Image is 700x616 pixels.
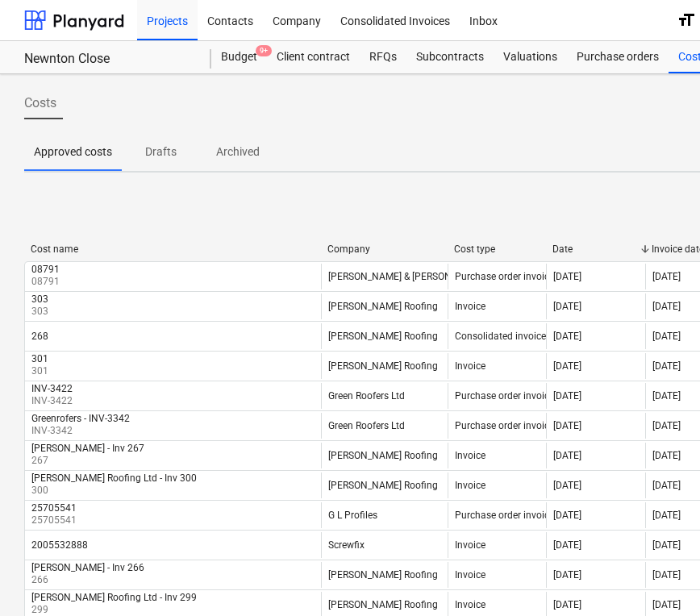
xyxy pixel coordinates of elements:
p: 300 [31,484,200,497]
div: [DATE] [652,569,681,581]
div: 301 [31,353,48,364]
div: [PERSON_NAME] Roofing [328,331,438,342]
div: [PERSON_NAME] Roofing [328,569,438,581]
div: [PERSON_NAME] - Inv 267 [31,443,144,454]
div: [DATE] [652,331,681,342]
div: 303 [31,293,48,305]
div: [PERSON_NAME] - Inv 266 [31,562,144,573]
div: Consolidated invoice [455,331,546,342]
div: Invoice [455,480,485,491]
div: Invoice [455,599,485,610]
div: [PERSON_NAME] & [PERSON_NAME] Consultancy [328,271,543,282]
div: INV-3422 [31,383,73,394]
div: [PERSON_NAME] Roofing Ltd - Inv 299 [31,592,197,603]
p: INV-3422 [31,394,76,408]
div: Green Roofers Ltd [328,390,405,402]
div: Invoice [455,450,485,461]
div: [DATE] [553,480,581,491]
div: 08791 [31,264,60,275]
div: [DATE] [652,539,681,551]
div: [PERSON_NAME] Roofing [328,599,438,610]
div: [DATE] [652,271,681,282]
div: Cost type [454,243,540,255]
div: [DATE] [652,360,681,372]
div: Purchase order invoice [455,390,554,402]
a: Valuations [494,41,567,73]
div: Invoice [455,539,485,551]
div: Purchase order invoice [455,420,554,431]
div: Date [552,243,639,255]
div: Greenrofers - INV-3342 [31,413,130,424]
a: Budget9+ [211,41,267,73]
div: Newnton Close [24,51,192,68]
p: 25705541 [31,514,80,527]
div: [DATE] [652,480,681,491]
div: 268 [31,331,48,342]
div: [DATE] [553,539,581,551]
a: Subcontracts [406,41,494,73]
p: Drafts [131,144,190,160]
div: Cost name [31,243,315,255]
i: format_size [677,10,696,30]
a: Client contract [267,41,360,73]
div: Invoice [455,569,485,581]
div: [PERSON_NAME] Roofing [328,450,438,461]
div: [DATE] [553,569,581,581]
a: RFQs [360,41,406,73]
p: 267 [31,454,148,468]
div: [DATE] [553,599,581,610]
p: 266 [31,573,148,587]
p: 301 [31,364,52,378]
p: Approved costs [34,144,112,160]
div: [PERSON_NAME] Roofing [328,480,438,491]
p: INV-3342 [31,424,133,438]
div: [DATE] [652,390,681,402]
div: [PERSON_NAME] Roofing [328,360,438,372]
div: 25705541 [31,502,77,514]
p: Archived [209,144,267,160]
div: Screwfix [328,539,365,551]
div: [PERSON_NAME] Roofing Ltd - Inv 300 [31,472,197,484]
div: [DATE] [652,599,681,610]
div: [DATE] [553,331,581,342]
div: G L Profiles [328,510,377,521]
div: [DATE] [652,450,681,461]
a: Purchase orders [567,41,669,73]
div: [DATE] [652,301,681,312]
div: [DATE] [553,301,581,312]
span: Costs [24,94,56,113]
div: [DATE] [553,450,581,461]
span: 9+ [256,45,272,56]
div: [DATE] [553,271,581,282]
div: [DATE] [553,510,581,521]
div: [DATE] [652,420,681,431]
div: Purchase order invoice [455,271,554,282]
p: 08791 [31,275,63,289]
div: [DATE] [652,510,681,521]
div: [DATE] [553,420,581,431]
div: Invoice [455,301,485,312]
div: Purchase order invoice [455,510,554,521]
div: Green Roofers Ltd [328,420,405,431]
div: [DATE] [553,390,581,402]
div: Company [327,243,441,255]
p: 303 [31,305,52,318]
div: [PERSON_NAME] Roofing [328,301,438,312]
div: Invoice [455,360,485,372]
div: 2005532888 [31,539,88,551]
div: [DATE] [553,360,581,372]
div: Budget [211,41,267,73]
